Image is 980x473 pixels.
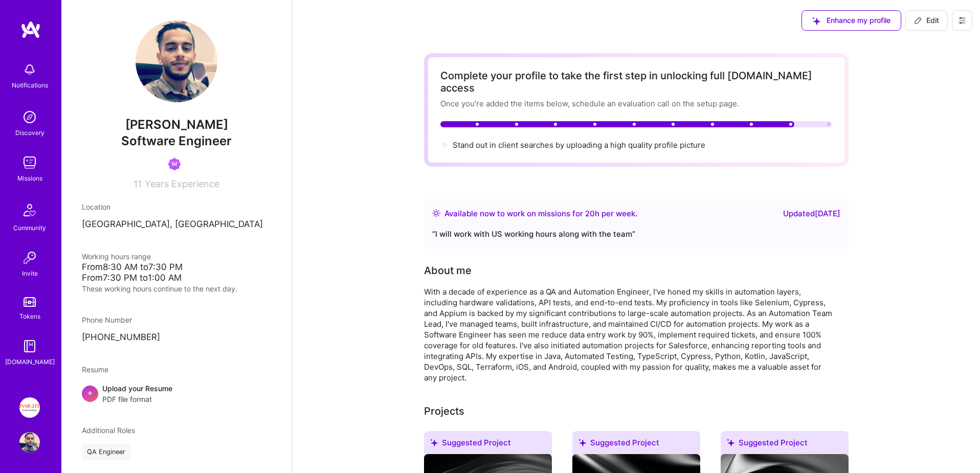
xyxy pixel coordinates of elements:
span: Resume [82,365,108,374]
div: [DOMAIN_NAME] [5,356,55,367]
div: Projects [424,403,464,419]
div: Once you’re added the items below, schedule an evaluation call on the setup page. [440,98,832,109]
div: Updated [DATE] [783,208,840,220]
div: Available now to work on missions for h per week . [444,208,637,220]
p: [GEOGRAPHIC_DATA], [GEOGRAPHIC_DATA] [82,218,271,231]
span: [PERSON_NAME] [82,117,271,132]
span: Enhance my profile [812,15,890,26]
div: QA Engineer [82,444,130,460]
img: guide book [19,336,40,356]
div: These working hours continue to the next day. [82,283,271,294]
button: Enhance my profile [801,10,901,31]
div: Missions [17,173,42,184]
i: icon SuggestedTeams [812,17,820,25]
div: “ I will work with US working hours along with the team ” [432,228,840,240]
img: User Avatar [19,432,40,453]
img: Insight Partners: Data & AI - Sourcing [19,397,40,418]
img: Been on Mission [168,158,181,170]
span: Years Experience [145,178,219,189]
div: Suggested Project [572,431,700,458]
a: Insight Partners: Data & AI - Sourcing [17,397,42,418]
div: Stand out in client searches by uploading a high quality profile picture [453,140,705,150]
div: Location [82,201,271,212]
img: discovery [19,107,40,127]
div: Complete your profile to take the first step in unlocking full [DOMAIN_NAME] access [440,70,832,94]
div: Tokens [19,311,40,322]
img: bell [19,59,40,80]
i: icon SuggestedTeams [727,439,734,446]
div: Invite [22,268,38,279]
img: Invite [19,247,40,268]
div: +Upload your ResumePDF file format [82,383,271,404]
span: 20 [585,209,595,218]
div: Suggested Project [721,431,849,458]
img: Availability [432,209,440,217]
button: Edit [905,10,948,31]
span: Additional Roles [82,426,135,435]
div: Community [13,222,46,233]
div: From 7:30 PM to 1:00 AM [82,273,271,283]
img: User Avatar [136,20,217,102]
span: PDF file format [102,394,172,404]
img: tokens [24,297,36,307]
span: Software Engineer [121,133,232,148]
div: Upload your Resume [102,383,172,404]
a: User Avatar [17,432,42,453]
i: icon SuggestedTeams [430,439,438,446]
span: Phone Number [82,316,132,324]
div: Notifications [12,80,48,91]
p: [PHONE_NUMBER] [82,331,271,344]
span: 11 [133,178,142,189]
img: logo [20,20,41,39]
div: With a decade of experience as a QA and Automation Engineer, I've honed my skills in automation l... [424,286,833,383]
span: Working hours range [82,252,151,261]
img: teamwork [19,152,40,173]
div: About me [424,263,472,278]
div: From 8:30 AM to 7:30 PM [82,262,271,273]
span: Edit [914,15,939,26]
i: icon SuggestedTeams [578,439,586,446]
img: Community [17,198,42,222]
span: + [87,387,93,398]
div: Suggested Project [424,431,552,458]
div: Discovery [15,127,44,138]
